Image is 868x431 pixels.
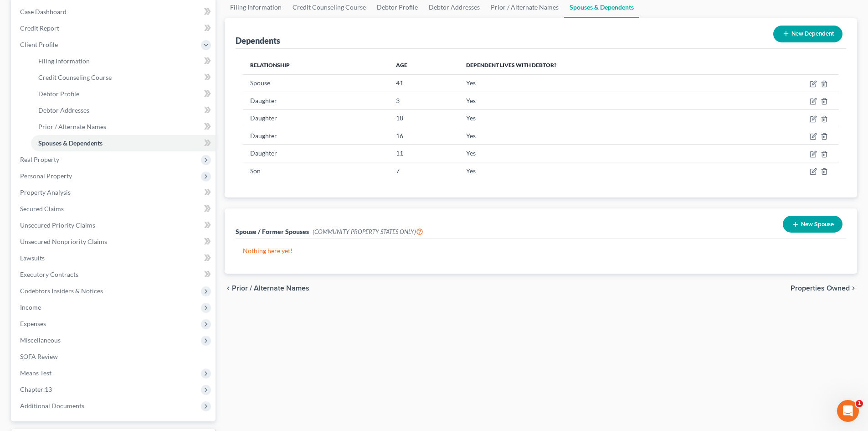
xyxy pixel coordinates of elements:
[243,56,389,74] th: Relationship
[389,74,458,92] td: 41
[389,109,458,127] td: 18
[13,348,216,365] a: SOFA Review
[20,221,95,229] span: Unsecured Priority Claims
[225,285,309,292] button: chevron_left Prior / Alternate Names
[20,238,107,245] span: Unsecured Nonpriority Claims
[20,41,58,48] span: Client Profile
[389,127,458,144] td: 16
[20,303,41,311] span: Income
[13,250,216,266] a: Lawsuits
[38,123,106,130] span: Prior / Alternate Names
[13,201,216,217] a: Secured Claims
[20,188,71,196] span: Property Analysis
[850,285,857,292] i: chevron_right
[389,162,458,179] td: 7
[837,400,859,422] iframe: Intercom live chat
[13,266,216,283] a: Executory Contracts
[20,402,84,410] span: Additional Documents
[20,24,59,32] span: Credit Report
[243,162,389,179] td: Son
[791,285,850,292] span: Properties Owned
[773,26,842,42] button: New Dependent
[243,74,389,92] td: Spouse
[236,35,280,46] div: Dependents
[20,287,103,295] span: Codebtors Insiders & Notices
[20,172,72,180] span: Personal Property
[225,285,232,292] i: chevron_left
[389,145,458,162] td: 11
[31,135,216,151] a: Spouses & Dependents
[38,90,79,98] span: Debtor Profile
[20,8,67,16] span: Case Dashboard
[38,106,89,114] span: Debtor Addresses
[31,119,216,135] a: Prior / Alternate Names
[459,56,741,74] th: Dependent lives with debtor?
[20,385,52,393] span: Chapter 13
[13,217,216,234] a: Unsecured Priority Claims
[243,92,389,109] td: Daughter
[243,145,389,162] td: Daughter
[243,109,389,127] td: Daughter
[38,57,90,65] span: Filing Information
[13,20,216,36] a: Credit Report
[13,4,216,20] a: Case Dashboard
[313,228,423,235] span: (COMMUNITY PROPERTY STATES ONLY)
[20,254,45,262] span: Lawsuits
[38,73,112,81] span: Credit Counseling Course
[459,162,741,179] td: Yes
[791,285,857,292] button: Properties Owned chevron_right
[13,234,216,250] a: Unsecured Nonpriority Claims
[243,127,389,144] td: Daughter
[389,56,458,74] th: Age
[31,86,216,102] a: Debtor Profile
[31,69,216,86] a: Credit Counseling Course
[20,156,59,163] span: Real Property
[459,74,741,92] td: Yes
[856,400,863,407] span: 1
[783,216,842,233] button: New Spouse
[20,270,78,278] span: Executory Contracts
[13,184,216,201] a: Property Analysis
[459,127,741,144] td: Yes
[459,145,741,162] td: Yes
[38,139,103,147] span: Spouses & Dependents
[20,320,46,327] span: Expenses
[232,285,309,292] span: Prior / Alternate Names
[459,92,741,109] td: Yes
[236,228,309,235] span: Spouse / Former Spouses
[20,369,51,377] span: Means Test
[20,336,61,344] span: Miscellaneous
[389,92,458,109] td: 3
[31,53,216,69] a: Filing Information
[20,353,58,360] span: SOFA Review
[243,246,839,255] p: Nothing here yet!
[31,102,216,119] a: Debtor Addresses
[459,109,741,127] td: Yes
[20,205,64,213] span: Secured Claims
